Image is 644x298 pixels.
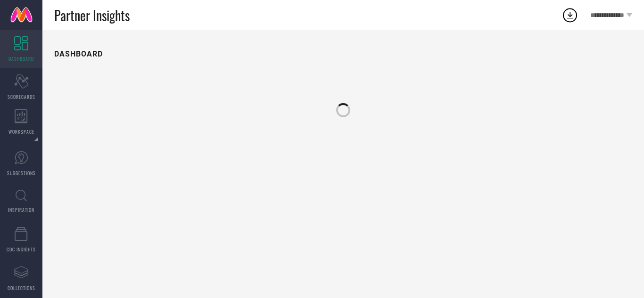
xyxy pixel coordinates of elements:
[561,7,578,24] div: Open download list
[8,284,35,291] span: COLLECTIONS
[7,246,36,253] span: CDC INSIGHTS
[54,6,130,25] span: Partner Insights
[54,49,103,58] h1: DASHBOARD
[7,169,36,177] span: SUGGESTIONS
[8,55,34,62] span: DASHBOARD
[8,93,35,100] span: SCORECARDS
[8,128,34,135] span: WORKSPACE
[8,206,34,213] span: INSPIRATION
